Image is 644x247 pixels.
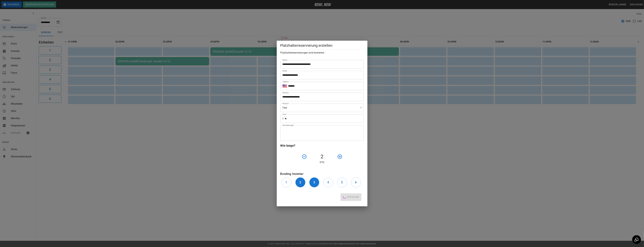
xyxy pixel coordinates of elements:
[282,80,289,83] label: Telefon
[351,177,361,187] button: 6
[286,180,287,185] h6: 1
[280,161,364,164] p: Std
[299,180,301,185] h6: 2
[282,84,287,88] button: Select country
[327,180,329,185] h6: 4
[309,177,319,187] button: 3
[280,43,364,48] h5: Platzhalterreservierung erstellen
[323,177,333,187] button: 4
[282,91,289,94] label: Anfang
[280,171,364,176] h6: Bowling Inventar
[282,117,284,120] p: €
[341,180,343,185] h6: 5
[308,153,336,160] h4: 2
[337,177,347,187] button: 5
[280,51,364,55] h6: Platzhalterreservierungen sind kostenlos
[355,180,357,185] h6: 6
[280,104,364,112] div: Test
[280,93,362,101] input: Choose date, selected date is Sep 13, 2025
[313,180,315,185] h6: 3
[280,143,364,148] h6: Wie lange?
[295,177,305,187] button: 2
[282,177,291,187] button: 1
